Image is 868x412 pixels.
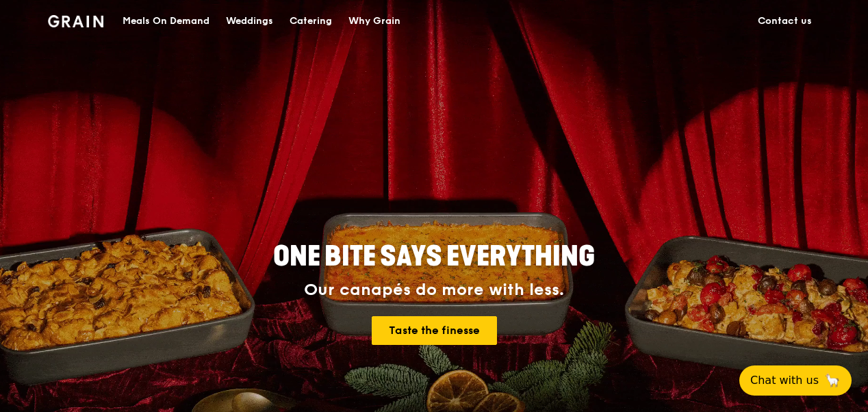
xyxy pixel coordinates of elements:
div: Our canapés do more with less. [188,281,680,300]
div: Why Grain [348,1,400,42]
a: Catering [281,1,340,42]
img: Grain [48,15,103,27]
a: Taste the finesse [372,316,497,345]
a: Contact us [750,1,820,42]
button: Chat with us🦙 [739,365,852,396]
div: Weddings [226,1,273,42]
span: Chat with us [750,372,819,389]
span: 🦙 [824,372,841,389]
div: Catering [290,1,332,42]
div: Meals On Demand [123,1,209,42]
a: Why Grain [340,1,409,42]
a: Weddings [218,1,281,42]
span: ONE BITE SAYS EVERYTHING [273,240,595,273]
